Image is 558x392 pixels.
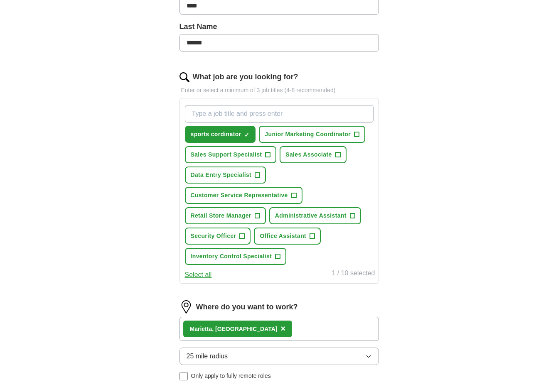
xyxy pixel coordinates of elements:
[185,228,251,245] button: Security Officer
[179,372,188,380] input: Only apply to fully remote roles
[259,126,365,143] button: Junior Marketing Coordinator
[179,86,379,95] p: Enter or select a minimum of 3 job titles (4-8 recommended)
[179,348,379,365] button: 25 mile radius
[191,130,241,139] span: sports cordinator
[179,300,193,314] img: location.png
[187,351,228,361] span: 25 mile radius
[185,126,256,143] button: sports cordinator✓
[281,324,286,333] span: ×
[196,301,298,313] label: Where do you want to work?
[185,207,266,224] button: Retail Store Manager
[193,71,298,83] label: What job are you looking for?
[185,146,277,163] button: Sales Support Specialist
[191,191,288,200] span: Customer Service Representative
[269,207,361,224] button: Administrative Assistant
[260,232,306,240] span: Office Assistant
[190,325,278,333] div: , [GEOGRAPHIC_DATA]
[190,326,212,332] strong: Marietta
[185,187,302,204] button: Customer Service Representative
[191,150,262,159] span: Sales Support Specialist
[281,323,286,335] button: ×
[275,211,347,220] span: Administrative Assistant
[185,105,374,122] input: Type a job title and press enter
[191,372,271,380] span: Only apply to fully remote roles
[244,132,249,138] span: ✓
[191,211,251,220] span: Retail Store Manager
[179,72,189,82] img: search.png
[179,21,379,32] label: Last Name
[254,228,321,245] button: Office Assistant
[191,252,272,261] span: Inventory Control Specialist
[191,171,252,179] span: Data Entry Specialist
[285,150,332,159] span: Sales Associate
[280,146,346,163] button: Sales Associate
[332,268,375,280] div: 1 / 10 selected
[265,130,351,139] span: Junior Marketing Coordinator
[185,248,287,265] button: Inventory Control Specialist
[185,167,266,184] button: Data Entry Specialist
[185,270,212,280] button: Select all
[191,232,236,240] span: Security Officer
